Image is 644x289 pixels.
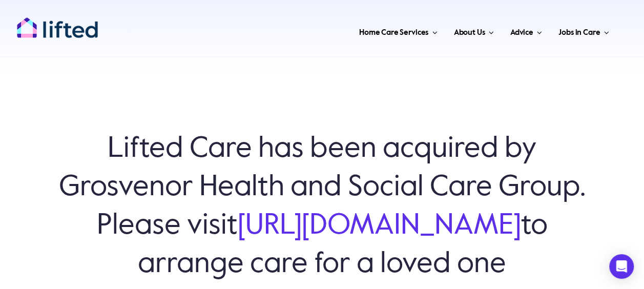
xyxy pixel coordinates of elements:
span: Advice [510,25,533,41]
a: Jobs in Care [555,15,612,46]
a: lifted-logo [16,17,98,27]
a: Advice [507,15,545,46]
a: Home Care Services [356,15,441,46]
span: Jobs in Care [558,25,600,41]
nav: Main Menu [120,15,612,46]
span: Home Care Services [359,25,428,41]
a: About Us [450,15,496,46]
h6: Lifted Care has been acquired by Grosvenor Health and Social Care Group. Please visit to arrange ... [51,130,593,284]
div: Open Intercom Messenger [609,254,634,279]
a: [URL][DOMAIN_NAME] [238,212,521,240]
span: About Us [453,25,485,41]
